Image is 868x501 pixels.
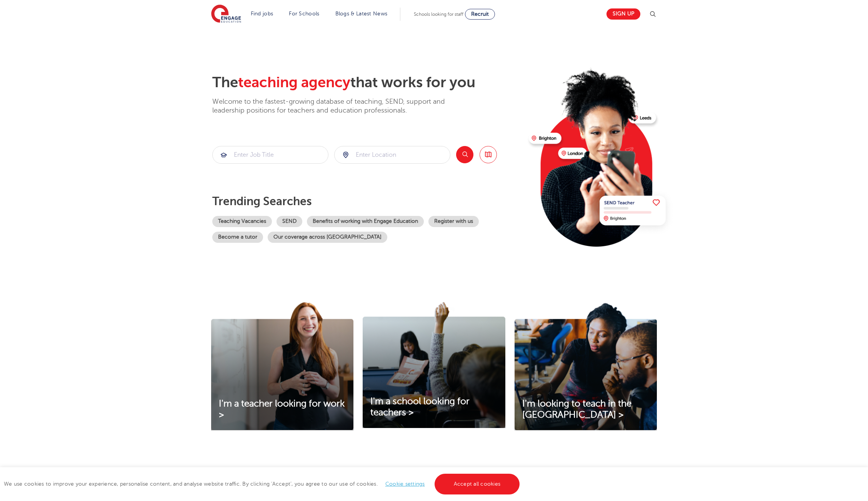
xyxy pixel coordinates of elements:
[435,474,520,494] a: Accept all cookies
[465,9,495,20] a: Recruit
[471,11,489,17] span: Recruit
[335,146,450,163] input: Submit
[522,398,631,420] span: I'm looking to teach in the [GEOGRAPHIC_DATA] >
[213,146,328,163] input: Submit
[238,74,350,91] span: teaching agency
[251,11,273,17] a: Find jobs
[414,12,463,17] span: Schools looking for staff
[211,302,353,430] img: I'm a teacher looking for work
[212,232,263,243] a: Become a tutor
[211,5,241,24] img: Engage Education
[335,11,388,17] a: Blogs & Latest News
[334,146,450,164] div: Submit
[307,216,424,227] a: Benefits of working with Engage Education
[428,216,479,227] a: Register with us
[4,481,521,487] span: We use cookies to improve your experience, personalise content, and analyse website traffic. By c...
[212,146,328,164] div: Submit
[268,232,387,243] a: Our coverage across [GEOGRAPHIC_DATA]
[212,74,523,91] h2: The that works for you
[289,11,319,17] a: For Schools
[515,398,657,421] a: I'm looking to teach in the [GEOGRAPHIC_DATA] >
[385,481,425,487] a: Cookie settings
[606,8,640,20] a: Sign up
[219,398,345,420] span: I'm a teacher looking for work >
[363,396,505,418] a: I'm a school looking for teachers >
[456,146,473,163] button: Search
[370,396,470,418] span: I'm a school looking for teachers >
[363,302,505,428] img: I'm a school looking for teachers
[277,216,302,227] a: SEND
[211,398,353,421] a: I'm a teacher looking for work >
[515,302,657,430] img: I'm looking to teach in the UK
[212,216,272,227] a: Teaching Vacancies
[212,194,523,208] p: Trending searches
[212,97,466,115] p: Welcome to the fastest-growing database of teaching, SEND, support and leadership positions for t...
